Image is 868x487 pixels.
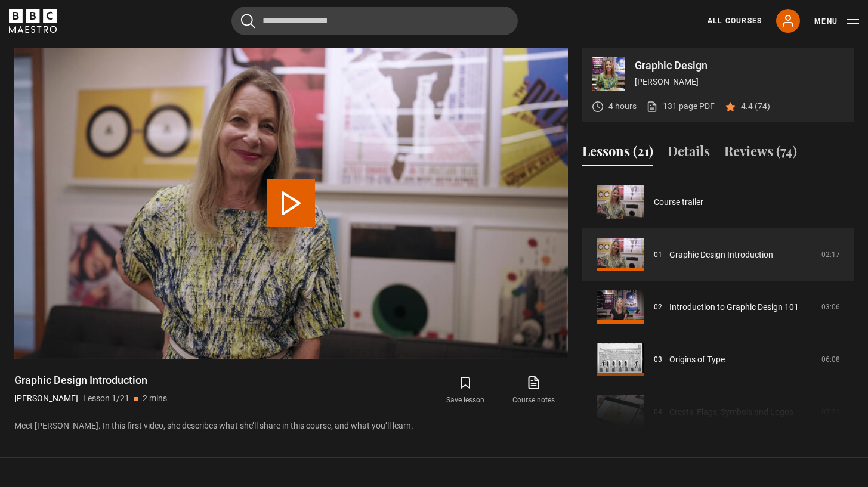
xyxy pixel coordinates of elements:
p: [PERSON_NAME] [14,392,78,405]
button: Save lesson [431,373,499,408]
a: Origins of Type [669,353,725,366]
p: [PERSON_NAME] [635,76,845,88]
button: Submit the search query [241,14,255,29]
button: Details [668,141,710,166]
a: Course notes [499,373,567,408]
button: Reviews (74) [724,141,797,166]
input: Search [231,7,518,35]
h1: Graphic Design Introduction [14,373,167,387]
p: Graphic Design [635,60,845,71]
svg: BBC Maestro [9,9,57,33]
p: Lesson 1/21 [83,392,129,405]
button: Toggle navigation [814,15,859,27]
p: 4 hours [608,100,637,113]
p: 2 mins [143,392,167,405]
a: Introduction to Graphic Design 101 [669,301,799,314]
button: Lessons (21) [582,141,653,166]
a: 131 page PDF [646,100,715,113]
a: All Courses [708,15,762,26]
a: Course trailer [654,196,703,209]
p: 4.4 (74) [741,100,770,113]
button: Play Lesson Graphic Design Introduction [267,179,315,227]
video-js: Video Player [14,48,568,359]
p: Meet [PERSON_NAME]. In this first video, she describes what she’ll share in this course, and what... [14,420,568,432]
a: Graphic Design Introduction [669,249,773,261]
